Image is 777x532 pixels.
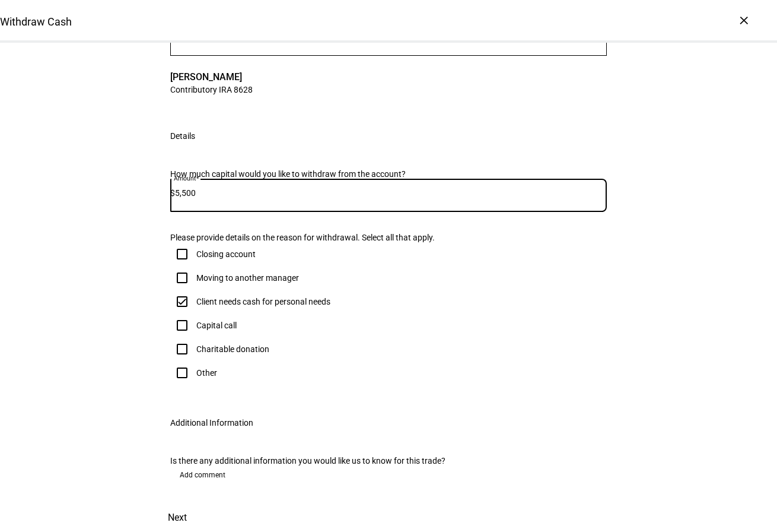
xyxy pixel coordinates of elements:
div: How much capital would you like to withdraw from the account? [170,169,607,179]
div: Client needs cash for personal needs [196,297,330,306]
div: Closing account [196,249,256,259]
div: Please provide details on the reason for withdrawal. Select all that apply. [170,233,607,242]
span: $ [170,188,175,198]
mat-label: Amount* [174,175,199,182]
span: [PERSON_NAME] [170,70,253,84]
span: Contributory IRA 8628 [170,84,253,95]
div: Capital call [196,321,237,330]
div: Moving to another manager [196,273,299,283]
div: × [734,11,753,30]
div: Other [196,368,217,378]
div: Charitable donation [196,344,269,354]
div: Details [170,131,195,141]
div: Is there any additional information you would like us to know for this trade? [170,456,607,465]
button: Next [151,503,203,532]
span: Next [168,503,187,532]
span: Add comment [180,465,225,484]
div: Additional Information [170,418,253,427]
button: Add comment [170,465,235,484]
